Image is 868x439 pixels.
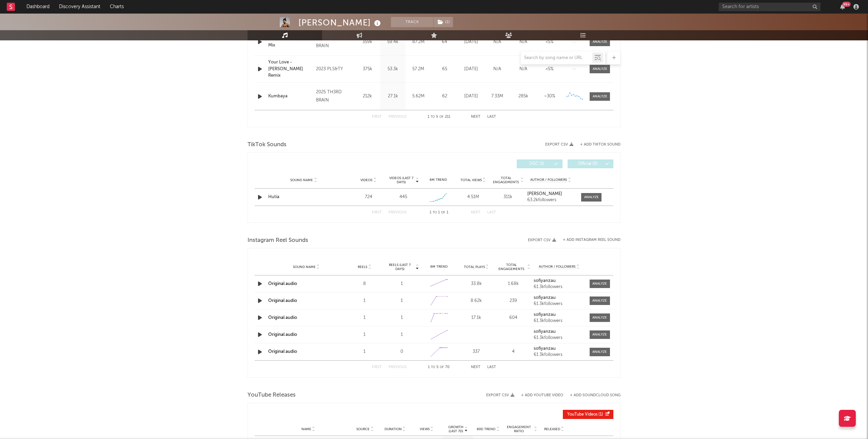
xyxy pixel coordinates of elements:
strong: sofiyanzau [534,329,556,334]
div: [DATE] [460,66,482,73]
span: Engagement Ratio [505,425,533,433]
span: Duration [384,427,402,431]
a: Original audio [268,332,297,337]
div: 27.1k [382,93,404,100]
div: 5.62M [407,93,429,100]
div: 99 + [842,2,851,7]
div: 604 [497,314,531,321]
div: 7.33M [486,93,509,100]
div: 359k [356,39,378,45]
button: Next [471,115,480,119]
div: 1 [385,281,419,287]
div: 8 [348,281,381,287]
span: Author / Followers [530,178,567,182]
div: 1 [385,298,419,304]
span: of [439,115,443,118]
div: 61.3k followers [534,285,585,289]
div: [DATE] [460,39,482,45]
span: YouTube Videos [567,413,597,417]
div: 59.4k [382,39,404,45]
a: sofiyanzau [534,279,585,283]
div: 33.8k [459,281,493,287]
div: 87.2M [407,39,429,45]
div: 65 [433,66,456,73]
span: Released [544,427,560,431]
button: UGC(1) [517,159,563,168]
strong: sofiyanzau [534,279,556,283]
button: Export CSV [545,142,573,147]
div: ~ 30 % [538,93,561,100]
button: 99+ [840,4,845,9]
span: Total Views [460,178,482,182]
div: 1 [385,314,419,321]
a: Your Love - [PERSON_NAME] Remix [268,59,313,79]
span: Total Engagements [497,263,527,271]
a: Original audio [268,299,297,303]
span: to [431,366,435,369]
span: UGC ( 1 ) [521,162,552,166]
strong: sofiyanzau [534,312,556,317]
span: to [433,211,437,214]
span: Videos [360,178,372,182]
div: 1.68k [497,281,531,287]
div: 337 [459,348,493,355]
button: Last [487,211,496,214]
button: First [372,211,382,214]
div: 61.3k followers [534,319,585,323]
div: + Add Instagram Reel Sound [556,238,620,242]
div: 2023 PLS&TY [316,65,353,73]
span: ( 1 ) [433,17,453,27]
div: 1 5 70 [420,363,457,371]
a: sofiyanzau [534,346,585,351]
span: Sound Name [293,265,316,269]
span: Reels (last 7 days) [385,263,415,271]
button: Previous [389,211,407,214]
div: 311k [492,194,524,201]
div: [DATE] [460,93,482,100]
div: 1 [348,331,381,338]
div: <5% [538,39,561,45]
p: (Last 7d) [448,429,463,433]
div: 61.3k followers [534,352,585,357]
span: Total Plays [464,265,485,269]
button: + Add SoundCloud Song [570,394,620,397]
a: Original audio [268,282,297,286]
div: 724 [353,194,384,201]
button: Export CSV [486,393,514,397]
div: 4 [497,348,531,355]
div: 239 [497,298,531,304]
a: [PERSON_NAME] [527,192,574,196]
div: 1 [348,314,381,321]
button: + Add SoundCloud Song [563,394,620,397]
div: 64 [433,39,456,45]
div: 61.3k followers [534,302,585,306]
button: Track [391,17,433,27]
a: Original audio [268,349,297,354]
a: Original audio [268,316,297,320]
div: 0 [385,348,419,355]
div: 1 [348,298,381,304]
div: 2024 TH3RD BRAIN [316,34,353,50]
div: 6M Trend [422,264,456,269]
strong: [PERSON_NAME] [527,192,562,196]
span: Total Engagements [492,176,520,184]
div: 57.2M [407,66,429,73]
button: First [372,115,382,119]
div: 61.3k followers [534,336,585,340]
span: TikTok Sounds [248,141,287,149]
span: Sound Name [290,178,313,182]
span: Videos (last 7 days) [388,176,415,184]
div: 445 [399,194,407,201]
a: sofiyanzau [534,295,585,300]
div: 1 [348,348,381,355]
span: YouTube Releases [248,391,296,399]
button: + Add Instagram Reel Sound [563,238,620,242]
div: 62 [433,93,456,100]
button: Previous [389,115,407,119]
div: [PERSON_NAME] [298,17,382,28]
input: Search for artists [719,3,821,11]
button: YouTube Videos(1) [563,410,613,419]
div: N/A [512,66,535,73]
div: Hutia [268,194,339,201]
div: N/A [486,39,509,45]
